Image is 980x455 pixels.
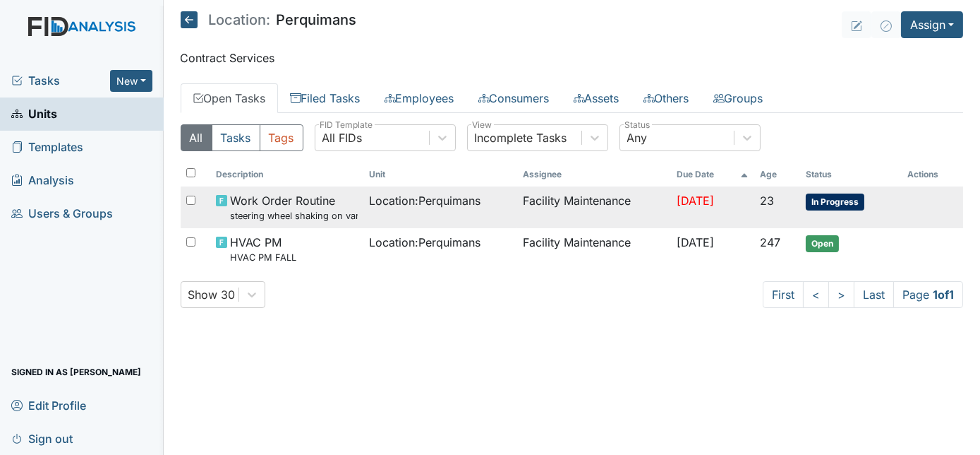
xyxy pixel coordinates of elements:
[763,281,804,308] a: First
[902,162,963,187] th: Actions
[188,286,236,303] div: Show 30
[517,187,671,228] td: Facility Maintenance
[209,13,271,27] span: Location:
[854,281,894,308] a: Last
[677,194,714,208] span: [DATE]
[181,124,303,151] div: Type filter
[11,72,110,89] a: Tasks
[760,235,780,249] span: 247
[806,194,864,211] span: In Progress
[901,11,963,38] button: Assign
[466,83,562,113] a: Consumers
[230,209,358,223] small: steering wheel shaking on van
[210,162,364,187] th: Toggle SortBy
[627,129,648,146] div: Any
[369,192,480,209] span: Location : Perquimans
[677,235,714,249] span: [DATE]
[893,281,963,308] span: Page
[11,203,113,225] span: Users & Groups
[803,281,829,308] a: <
[517,228,671,270] td: Facility Maintenance
[181,124,212,151] button: All
[181,83,278,113] a: Open Tasks
[806,235,839,252] span: Open
[517,162,671,187] th: Assignee
[230,234,296,264] span: HVAC PM HVAC PM FALL
[754,162,800,187] th: Toggle SortBy
[11,361,141,383] span: Signed in as [PERSON_NAME]
[230,192,358,223] span: Work Order Routine steering wheel shaking on van
[11,427,73,449] span: Sign out
[278,83,373,113] a: Filed Tasks
[828,281,854,308] a: >
[800,162,902,187] th: Toggle SortBy
[363,162,517,187] th: Toggle SortBy
[11,170,74,191] span: Analysis
[11,103,57,125] span: Units
[186,168,195,177] input: Toggle All Rows Selected
[260,124,303,151] button: Tags
[110,70,152,92] button: New
[181,11,357,28] h5: Perquimans
[475,129,567,146] div: Incomplete Tasks
[373,83,466,113] a: Employees
[701,83,775,113] a: Groups
[671,162,754,187] th: Toggle SortBy
[631,83,701,113] a: Others
[763,281,963,308] nav: task-pagination
[760,194,774,208] span: 23
[230,251,296,264] small: HVAC PM FALL
[933,288,954,302] strong: 1 of 1
[212,124,260,151] button: Tasks
[11,394,86,416] span: Edit Profile
[369,234,480,251] span: Location : Perquimans
[11,136,83,158] span: Templates
[322,129,363,146] div: All FIDs
[181,49,964,66] p: Contract Services
[181,124,964,308] div: Open Tasks
[562,83,631,113] a: Assets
